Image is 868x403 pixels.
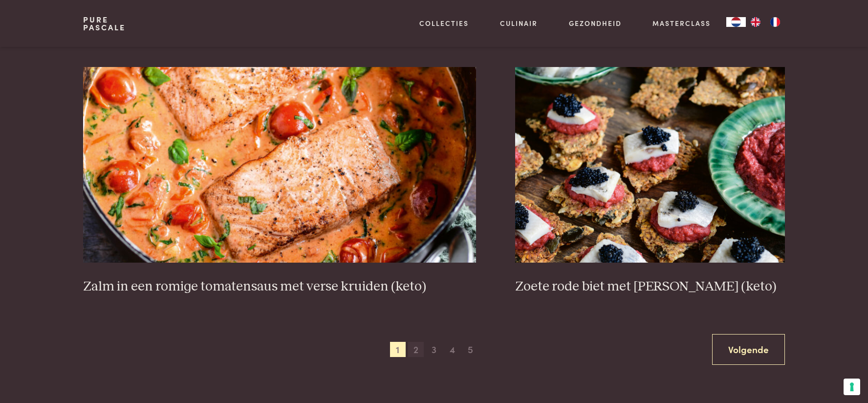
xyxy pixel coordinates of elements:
[515,278,785,295] h3: Zoete rode biet met [PERSON_NAME] (keto)
[726,17,746,27] div: Language
[569,18,622,28] a: Gezondheid
[83,16,126,31] a: PurePascale
[83,278,477,295] h3: Zalm in een romige tomatensaus met verse kruiden (keto)
[83,67,477,295] a: Zalm in een romige tomatensaus met verse kruiden (keto) Zalm in een romige tomatensaus met verse ...
[444,342,460,358] span: 4
[83,67,477,263] img: Zalm in een romige tomatensaus met verse kruiden (keto)
[726,17,746,27] a: NL
[390,342,406,358] span: 1
[408,342,424,358] span: 2
[844,379,860,395] button: Uw voorkeuren voor toestemming voor trackingtechnologieën
[726,17,785,27] aside: Language selected: Nederlands
[652,18,711,28] a: Masterclass
[419,18,469,28] a: Collecties
[765,17,785,27] a: FR
[500,18,538,28] a: Culinair
[462,342,478,358] span: 5
[746,17,765,27] a: EN
[712,334,785,365] a: Volgende
[746,17,785,27] ul: Language list
[515,67,785,263] img: Zoete rode biet met zure haring (keto)
[515,67,785,295] a: Zoete rode biet met zure haring (keto) Zoete rode biet met [PERSON_NAME] (keto)
[426,342,442,358] span: 3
